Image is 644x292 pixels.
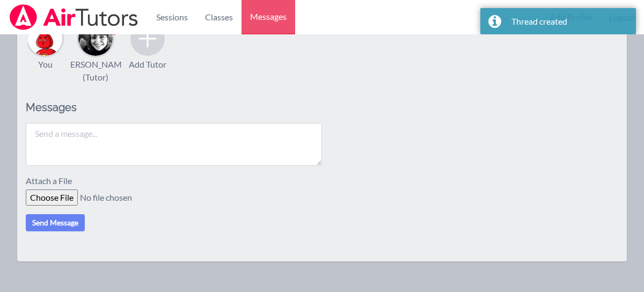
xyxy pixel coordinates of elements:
[26,101,322,114] h2: Messages
[511,16,628,26] div: Thread created
[26,174,78,189] label: Attach a File
[129,58,166,71] div: Add Tutor
[28,21,62,56] img: Nicole Bennett
[38,58,53,71] div: You
[26,214,85,231] button: Send Message
[78,21,113,56] img: Courtney Maher
[62,58,129,84] div: [PERSON_NAME] (Tutor)
[250,10,287,23] span: Messages
[9,4,139,30] img: Airtutors Logo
